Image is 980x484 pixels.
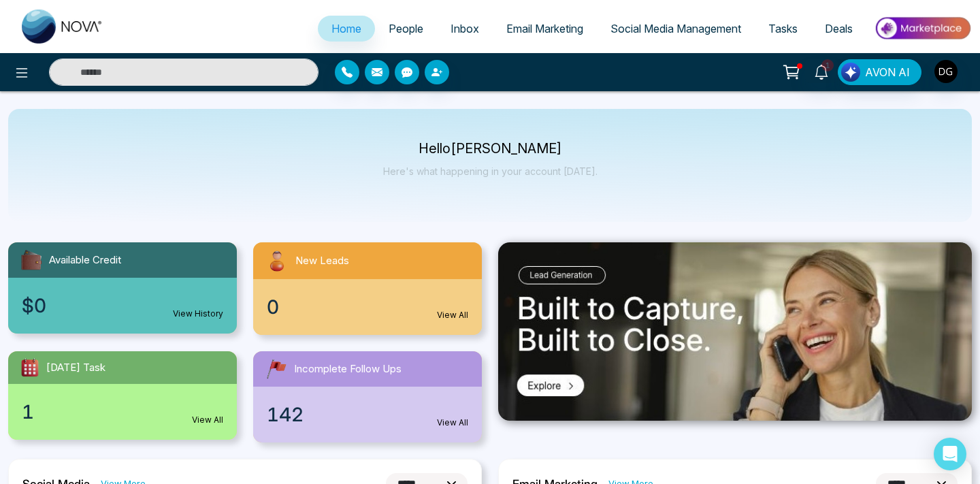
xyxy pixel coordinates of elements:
[821,59,834,71] span: 1
[934,60,958,83] img: User Avatar
[811,16,866,42] a: Deals
[755,16,811,42] a: Tasks
[838,59,921,85] button: AVON AI
[46,360,105,376] span: [DATE] Task
[383,143,598,155] p: Hello [PERSON_NAME]
[245,351,490,442] a: Incomplete Follow Ups142View All
[173,308,223,320] a: View History
[841,63,860,82] img: Lead Flow
[264,248,290,274] img: newLeads.svg
[318,16,375,42] a: Home
[245,242,490,335] a: New Leads0View All
[49,253,121,268] span: Available Credit
[267,293,279,321] span: 0
[437,309,468,321] a: View All
[768,22,798,35] span: Tasks
[610,22,741,35] span: Social Media Management
[383,165,598,177] p: Here's what happening in your account [DATE].
[805,59,838,83] a: 1
[19,357,41,378] img: todayTask.svg
[331,22,361,35] span: Home
[865,64,910,80] span: AVON AI
[825,22,853,35] span: Deals
[437,417,468,429] a: View All
[934,438,966,470] div: Open Intercom Messenger
[22,398,34,426] span: 1
[22,10,103,44] img: Nova CRM Logo
[451,22,479,35] span: Inbox
[264,357,289,381] img: followUps.svg
[873,13,972,44] img: Market-place.gif
[437,16,493,42] a: Inbox
[498,242,972,421] img: .
[192,414,223,426] a: View All
[506,22,583,35] span: Email Marketing
[294,361,402,377] span: Incomplete Follow Ups
[375,16,437,42] a: People
[493,16,597,42] a: Email Marketing
[597,16,755,42] a: Social Media Management
[389,22,423,35] span: People
[19,248,44,272] img: availableCredit.svg
[295,253,349,269] span: New Leads
[267,400,304,429] span: 142
[22,291,46,320] span: $0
